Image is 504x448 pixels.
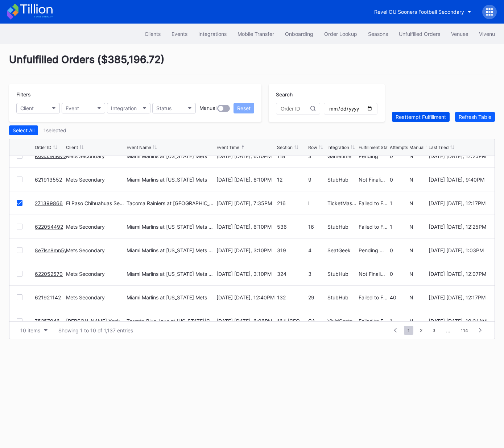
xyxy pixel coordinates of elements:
[327,177,357,183] div: StubHub
[404,326,413,335] span: 1
[359,224,388,230] div: Failed to Fulfill
[66,200,125,206] div: El Paso Chihuahuas Secondary
[66,294,125,300] div: Mets Secondary
[308,318,326,324] div: GA
[66,105,79,111] div: Event
[216,294,275,300] div: [DATE] [DATE], 12:40PM
[237,105,251,111] div: Reset
[17,325,51,335] button: 10 items
[359,318,388,324] div: Failed to Fulfill
[127,224,215,230] div: Miami Marlins at [US_STATE] Mets (Fireworks Night)
[429,326,439,335] span: 3
[139,27,166,41] button: Clients
[392,112,450,122] button: Reattempt Fulfillment
[429,247,487,253] div: [DATE] [DATE], 1:03PM
[216,153,275,159] div: [DATE] [DATE], 6:10PM
[396,114,446,120] div: Reattempt Fulfillment
[409,294,427,300] div: N
[199,105,216,112] div: Manual
[277,294,306,300] div: 132
[327,200,357,206] div: TicketMasterResale
[359,294,388,300] div: Failed to Fulfill
[20,327,40,333] div: 10 items
[172,31,187,37] div: Events
[359,177,388,183] div: Not Finalized
[308,271,326,277] div: 3
[152,103,196,113] button: Status
[277,145,293,150] div: Section
[127,294,207,300] div: Miami Marlins at [US_STATE] Mets
[193,27,232,41] button: Integrations
[368,31,388,37] div: Seasons
[66,145,78,150] div: Client
[390,271,408,277] div: 0
[327,271,357,277] div: StubHub
[277,224,306,230] div: 536
[107,103,150,113] button: Integration
[359,200,388,206] div: Failed to Fulfill
[327,224,357,230] div: StubHub
[409,177,427,183] div: N
[390,200,408,206] div: 1
[429,153,487,159] div: [DATE] [DATE], 12:25PM
[369,5,477,18] button: Revel OU Sooners Football Secondary
[308,247,326,253] div: 4
[13,127,34,133] div: Select All
[216,318,275,324] div: [DATE] [DATE], 6:06PM
[280,27,319,41] button: Onboarding
[277,271,306,277] div: 324
[127,177,207,183] div: Miami Marlins at [US_STATE] Mets
[237,31,274,37] div: Mobile Transfer
[166,27,193,41] button: Events
[277,247,306,253] div: 319
[327,318,357,324] div: VividSeats
[35,145,51,150] div: Order ID
[455,112,495,122] button: Refresh Table
[409,224,427,230] div: N
[234,103,254,113] button: Reset
[474,27,500,41] button: Vivenu
[429,224,487,230] div: [DATE] [DATE], 12:25PM
[35,200,63,206] a: 271399866
[374,9,464,15] div: Revel OU Sooners Football Secondary
[44,127,66,133] div: 1 selected
[429,271,487,277] div: [DATE] [DATE], 12:07PM
[35,177,62,183] a: 621913552
[66,224,125,230] div: Mets Secondary
[127,153,207,159] div: Miami Marlins at [US_STATE] Mets
[416,326,426,335] span: 2
[409,247,427,253] div: N
[277,200,306,206] div: 216
[66,318,125,324] div: [PERSON_NAME] Yankees Tickets
[393,27,446,41] button: Unfulfilled Orders
[281,106,310,112] input: Order ID
[319,27,363,41] button: Order Lookup
[232,27,280,41] button: Mobile Transfer
[390,153,408,159] div: 0
[390,318,408,324] div: 1
[62,103,105,113] button: Event
[198,31,227,37] div: Integrations
[216,177,275,183] div: [DATE] [DATE], 6:10PM
[216,200,275,206] div: [DATE] [DATE], 7:35PM
[308,224,326,230] div: 16
[277,153,306,159] div: 118
[451,31,468,37] div: Venues
[66,271,125,277] div: Mets Secondary
[399,31,440,37] div: Unfulfilled Orders
[409,271,427,277] div: N
[327,247,357,253] div: SeatGeek
[16,91,254,98] div: Filters
[441,327,456,333] div: ...
[308,177,326,183] div: 9
[127,200,215,206] div: Tacoma Rainiers at [GEOGRAPHIC_DATA]
[429,200,487,206] div: [DATE] [DATE], 12:17PM
[16,103,60,113] button: Client
[145,31,161,37] div: Clients
[390,224,408,230] div: 1
[9,53,495,75] div: Unfulfilled Orders ( $385,196.72 )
